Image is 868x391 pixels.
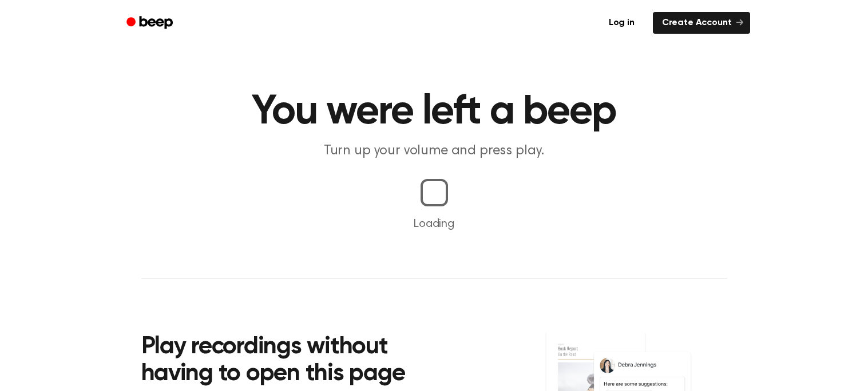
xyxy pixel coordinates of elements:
[215,142,654,161] p: Turn up your volume and press play.
[597,10,646,36] a: Log in
[141,334,450,388] h2: Play recordings without having to open this page
[118,12,183,34] a: Beep
[141,91,727,133] h1: You were left a beep
[653,12,750,34] a: Create Account
[14,216,854,233] p: Loading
